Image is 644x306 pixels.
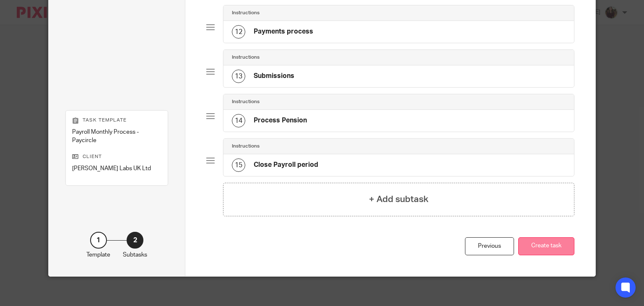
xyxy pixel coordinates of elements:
[72,164,161,173] p: [PERSON_NAME] Labs UK Ltd
[232,70,245,83] div: 13
[232,114,245,127] div: 14
[254,27,313,36] h4: Payments process
[123,251,147,259] p: Subtasks
[465,237,514,255] div: Previous
[369,193,428,206] h4: + Add subtask
[232,99,260,105] h4: Instructions
[232,10,260,16] h4: Instructions
[232,158,245,172] div: 15
[86,251,110,259] p: Template
[90,232,107,249] div: 1
[254,116,307,125] h4: Process Pension
[254,72,294,80] h4: Submissions
[232,25,245,39] div: 12
[72,153,161,160] p: Client
[127,232,143,249] div: 2
[232,143,260,150] h4: Instructions
[72,128,161,145] p: Payroll Monthly Process - Paycircle
[254,161,318,169] h4: Close Payroll period
[232,54,260,61] h4: Instructions
[72,117,161,124] p: Task template
[518,237,574,255] button: Create task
